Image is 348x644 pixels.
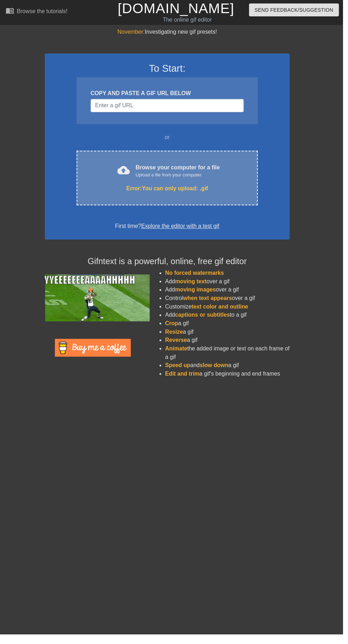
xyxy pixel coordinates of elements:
span: text color and outline [195,308,252,314]
img: football_small.gif [45,279,152,326]
li: Add over a gif [168,282,294,290]
span: Reverse [168,342,190,348]
li: a gif [168,324,294,333]
h4: Gifntext is a powerful, online, free gif editor [45,260,294,271]
div: Upload a file from your computer [138,174,223,181]
button: Send Feedback/Suggestion [253,4,344,17]
a: [DOMAIN_NAME] [120,1,238,16]
li: a gif [168,341,294,350]
li: Customize [168,307,294,316]
li: Control over a gif [168,299,294,307]
li: and a gif [168,367,294,375]
div: Investigating new gif presets! [45,28,294,37]
span: Crop [168,325,181,331]
li: Add over a gif [168,290,294,299]
input: Username [92,100,248,114]
span: cloud_upload [119,167,132,179]
span: when text appears [186,300,236,306]
div: or [64,135,276,144]
span: moving images [178,291,219,297]
img: Buy Me A Coffee [56,344,133,362]
a: Browse the tutorials! [6,7,69,18]
div: First time? [55,225,285,234]
span: captions or subtitles [178,317,233,323]
div: Browse your computer for a file [138,166,223,181]
span: menu_book [6,7,14,15]
span: Speed up [168,368,193,374]
li: the added image or text on each frame of a gif [168,350,294,367]
span: slow down [203,368,232,374]
li: a gif [168,333,294,341]
a: Explore the editor with a test gif [143,227,223,233]
span: November: [119,29,147,35]
div: Error: You can only upload: .gif [93,187,247,196]
span: Animate [168,351,190,357]
li: Add to a gif [168,316,294,324]
span: Edit and trim [168,376,202,382]
div: Browse the tutorials! [17,9,69,15]
li: a gif's beginning and end frames [168,375,294,384]
span: moving text [178,283,210,289]
span: Send Feedback/Suggestion [259,6,338,15]
h3: To Start: [55,64,285,76]
span: Resize [168,334,186,340]
span: No forced watermarks [168,274,227,280]
div: COPY AND PASTE A GIF URL BELOW [92,91,248,99]
div: The online gif editor [120,16,261,24]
